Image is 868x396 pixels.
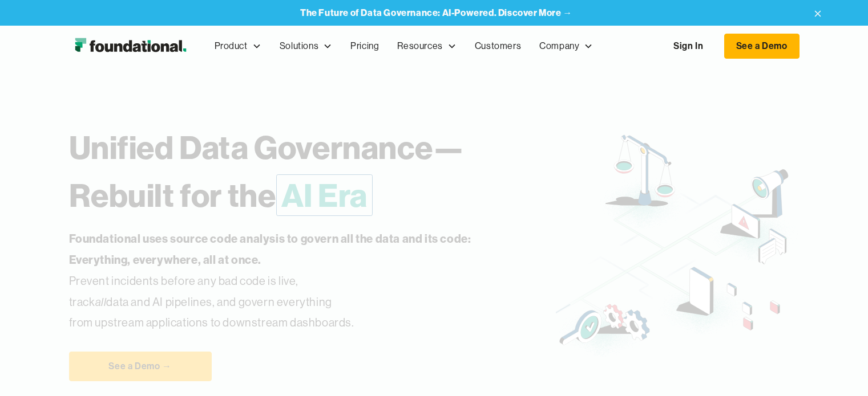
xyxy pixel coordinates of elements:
[69,124,556,219] h1: Unified Data Governance— Rebuilt for the
[466,27,530,65] a: Customers
[276,174,373,216] span: AI Era
[280,39,318,54] div: Solutions
[300,7,572,18] strong: The Future of Data Governance: AI-Powered. Discover More →
[271,27,341,65] div: Solutions
[388,27,465,65] div: Resources
[341,27,388,65] a: Pricing
[724,34,800,59] a: See a Demo
[69,352,212,381] a: See a Demo →
[662,34,714,58] a: Sign In
[530,27,602,65] div: Company
[95,295,107,309] em: all
[539,39,579,54] div: Company
[397,39,442,54] div: Resources
[215,39,248,54] div: Product
[69,35,192,58] img: Foundational Logo
[69,228,507,333] p: Prevent incidents before any bad code is live, track data and AI pipelines, and govern everything...
[205,27,271,65] div: Product
[69,231,471,267] strong: Foundational uses source code analysis to govern all the data and its code: Everything, everywher...
[69,35,192,58] a: home
[300,7,572,18] a: The Future of Data Governance: AI-Powered. Discover More →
